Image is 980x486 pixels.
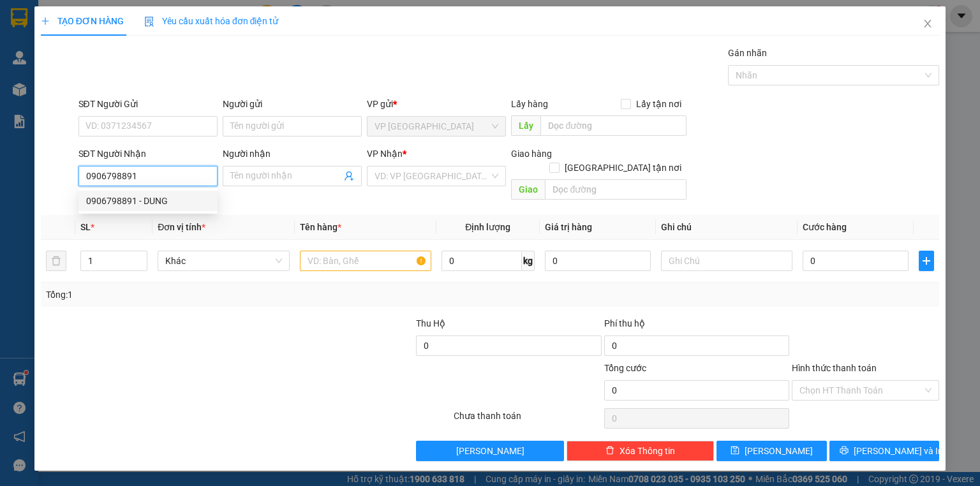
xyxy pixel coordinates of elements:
[522,251,535,271] span: kg
[46,251,66,271] button: delete
[41,16,124,26] span: TẠO ĐƠN HÀNG
[919,256,933,266] span: plus
[545,179,687,200] input: Dọc đường
[86,194,210,208] div: 0906798891 - DUNG
[511,115,540,136] span: Lấy
[149,26,252,41] div: BS CÔNG
[604,316,789,335] div: Phí thu hộ
[545,251,651,271] input: 0
[465,222,510,232] span: Định lượng
[344,171,354,181] span: user-add
[731,446,739,456] span: save
[910,6,946,42] button: Close
[41,17,50,26] span: plus
[10,68,31,82] span: Rồi :
[620,444,675,458] span: Xóa Thông tin
[792,363,877,373] label: Hình thức thanh toán
[567,441,714,461] button: deleteXóa Thông tin
[923,18,933,29] span: close
[149,11,252,26] div: VP An Cư
[803,222,847,232] span: Cước hàng
[158,222,205,232] span: Đơn vị tính
[11,90,252,106] div: Tên hàng: 1 HỘP ( : 1 )
[300,222,341,232] span: Tên hàng
[78,97,218,111] div: SĐT Người Gửi
[728,48,767,58] label: Gán nhãn
[144,17,154,27] img: icon
[829,441,940,461] button: printer[PERSON_NAME] và In
[46,288,379,302] div: Tổng: 1
[840,446,849,456] span: printer
[367,97,506,111] div: VP gửi
[128,89,145,107] span: SL
[149,12,180,26] span: Nhận:
[605,446,614,456] span: delete
[511,99,548,109] span: Lấy hàng
[656,215,798,240] th: Ghi chú
[11,12,31,26] span: Gửi:
[631,97,687,111] span: Lấy tận nơi
[11,11,140,41] div: VP [GEOGRAPHIC_DATA]
[511,149,552,159] span: Giao hàng
[80,222,91,232] span: SL
[456,444,524,458] span: [PERSON_NAME]
[10,67,142,82] div: 20.000
[78,147,218,161] div: SĐT Người Nhận
[604,363,646,373] span: Tổng cước
[919,251,934,271] button: plus
[452,409,602,431] div: Chưa thanh toán
[375,117,498,136] span: VP Sài Gòn
[511,179,545,200] span: Giao
[540,115,687,136] input: Dọc đường
[416,318,445,328] span: Thu Hộ
[149,41,252,59] div: 0978113731
[661,251,792,271] input: Ghi Chú
[144,16,279,26] span: Yêu cầu xuất hóa đơn điện tử
[545,222,592,232] span: Giá trị hàng
[223,147,362,161] div: Người nhận
[854,444,943,458] span: [PERSON_NAME] và In
[716,441,827,461] button: save[PERSON_NAME]
[165,251,281,270] span: Khác
[78,191,218,211] div: 0906798891 - DUNG
[560,161,687,175] span: [GEOGRAPHIC_DATA] tận nơi
[416,441,563,461] button: [PERSON_NAME]
[745,444,813,458] span: [PERSON_NAME]
[223,97,362,111] div: Người gửi
[300,251,431,271] input: VD: Bàn, Ghế
[367,149,403,159] span: VP Nhận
